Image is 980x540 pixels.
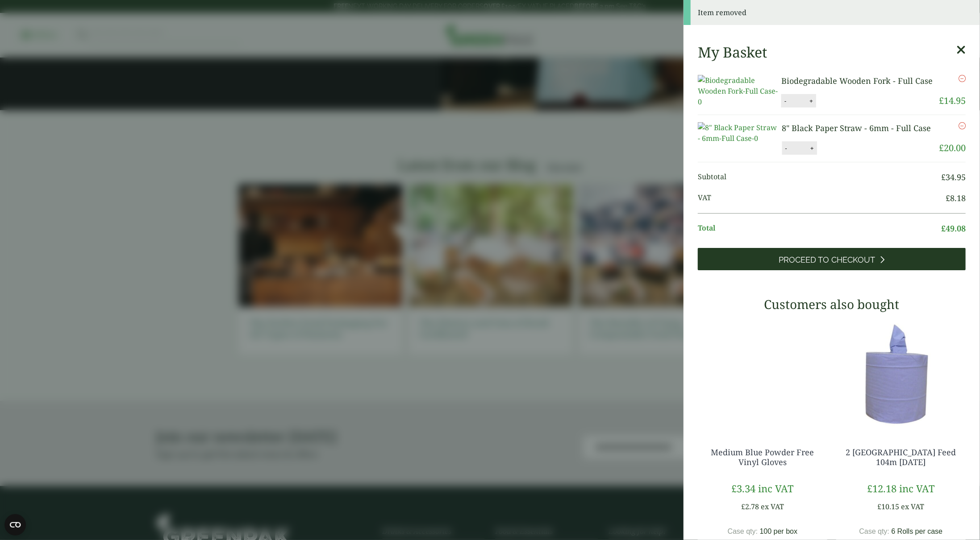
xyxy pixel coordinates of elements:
h2: My Basket [698,44,767,61]
span: Case qty: [728,528,758,535]
span: £ [939,95,944,107]
a: Remove this item [959,122,966,129]
bdi: 2.78 [741,502,759,511]
a: Medium Blue Powder Free Vinyl Gloves [711,447,814,467]
button: - [783,144,790,152]
button: Open CMP widget [4,514,26,536]
bdi: 3.34 [732,482,756,495]
bdi: 12.18 [867,482,897,495]
span: inc VAT [900,482,935,495]
span: 6 Rolls per case [892,528,943,535]
a: Biodegradable Wooden Fork - Full Case [781,75,933,86]
a: Proceed to Checkout [698,248,966,270]
img: 3630017-2-Ply-Blue-Centre-Feed-104m [836,318,966,430]
bdi: 34.95 [941,172,966,182]
bdi: 49.08 [941,223,966,234]
span: £ [941,172,946,182]
a: Remove this item [959,75,966,82]
span: £ [878,502,882,511]
span: Proceed to Checkout [779,255,876,265]
span: £ [741,502,745,511]
a: 8" Black Paper Straw - 6mm - Full Case [782,123,931,133]
bdi: 14.95 [939,95,966,107]
span: Case qty: [859,528,890,535]
span: 100 per box [760,528,798,535]
span: £ [867,482,873,495]
img: 8" Black Paper Straw - 6mm-Full Case-0 [698,122,778,144]
span: £ [939,142,944,154]
span: ex VAT [901,502,925,511]
span: ex VAT [761,502,784,511]
button: + [807,97,816,105]
a: 2 [GEOGRAPHIC_DATA] Feed 104m [DATE] [846,447,956,467]
span: £ [941,223,946,234]
button: + [808,144,817,152]
button: - [782,97,789,105]
span: Subtotal [698,171,941,183]
img: Biodegradable Wooden Fork-Full Case-0 [698,75,778,107]
bdi: 10.15 [878,502,900,511]
bdi: 20.00 [939,142,966,154]
span: Total [698,223,941,235]
span: £ [732,482,737,495]
bdi: 8.18 [946,193,966,203]
span: inc VAT [759,482,794,495]
span: VAT [698,192,946,204]
h3: Customers also bought [698,297,966,312]
span: £ [946,193,950,203]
